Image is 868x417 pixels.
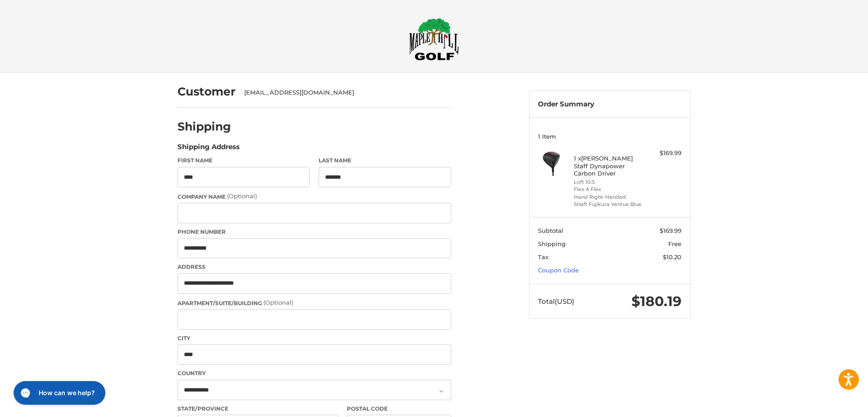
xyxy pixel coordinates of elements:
[178,298,451,307] label: Apartment/Suite/Building
[319,156,451,165] label: Last Name
[263,299,293,306] small: (Optional)
[538,100,681,109] h3: Order Summary
[574,193,643,201] li: Hand Right-Handed
[409,18,459,60] img: Maple Hill Golf
[660,227,681,234] span: $169.99
[538,227,563,234] span: Subtotal
[178,405,338,413] label: State/Province
[178,85,236,99] h2: Customer
[227,192,257,200] small: (Optional)
[178,369,451,377] label: Country
[538,133,681,140] h3: 1 Item
[244,88,442,97] div: [EMAIL_ADDRESS][DOMAIN_NAME]
[574,201,643,208] li: Shaft Fujikura Ventus Blue
[631,293,681,310] span: $180.19
[538,266,579,274] a: Coupon Code
[663,253,681,261] span: $10.20
[574,178,643,186] li: Loft 10.5
[646,149,681,158] div: $169.99
[538,240,566,247] span: Shipping
[9,378,108,408] iframe: Gorgias live chat messenger
[574,186,643,193] li: Flex A Flex
[538,253,548,261] span: Tax
[574,155,643,177] h4: 1 x [PERSON_NAME] Staff Dynapower Carbon Driver
[178,263,451,271] label: Address
[178,120,231,134] h2: Shipping
[178,228,451,236] label: Phone Number
[178,142,240,156] legend: Shipping Address
[668,240,681,247] span: Free
[178,192,451,201] label: Company Name
[347,405,451,413] label: Postal Code
[178,334,451,342] label: City
[178,156,310,165] label: First Name
[538,297,574,306] span: Total (USD)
